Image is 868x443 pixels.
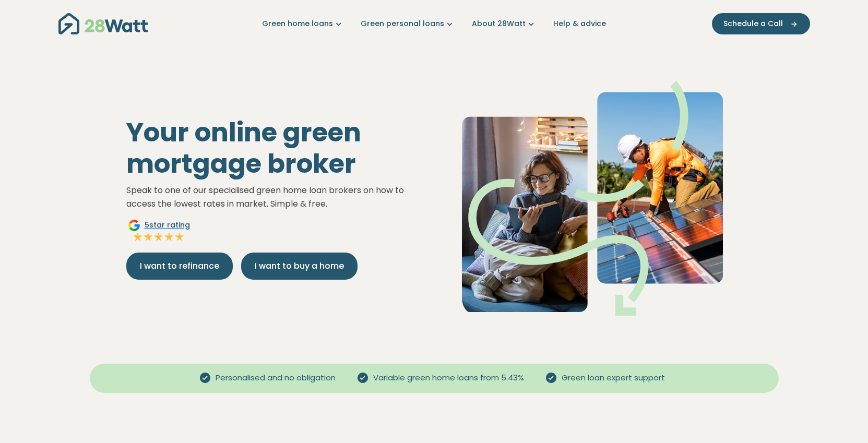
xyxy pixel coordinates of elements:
[557,372,669,384] span: Green loan expert support
[58,10,810,37] nav: Main navigation
[255,260,344,272] span: I want to buy a home
[126,253,233,280] button: I want to refinance
[241,253,358,280] button: I want to buy a home
[58,13,148,34] img: 28Watt
[126,117,426,179] h1: Your online green mortgage broker
[553,18,606,29] a: Help & advice
[211,372,340,384] span: Personalised and no obligation
[174,232,185,242] img: Full star
[369,372,528,384] span: Variable green home loans from 5.43%
[128,219,140,232] img: Google
[262,18,344,29] a: Green home loans
[126,219,192,244] a: Google5star ratingFull starFull starFull starFull starFull star
[145,220,190,231] span: 5 star rating
[472,18,537,29] a: About 28Watt
[140,260,219,272] span: I want to refinance
[462,81,723,315] img: Green mortgage hero
[126,184,426,210] p: Speak to one of our specialised green home loan brokers on how to access the lowest rates in mark...
[133,232,143,242] img: Full star
[164,232,174,242] img: Full star
[153,232,164,242] img: Full star
[143,232,153,242] img: Full star
[723,18,783,29] span: Schedule a Call
[361,18,455,29] a: Green personal loans
[712,13,810,34] button: Schedule a Call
